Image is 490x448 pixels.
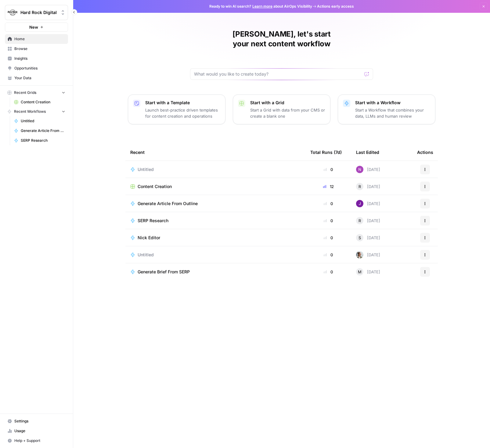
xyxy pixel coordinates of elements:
[21,138,65,143] span: SERP Research
[356,144,379,161] div: Last Edited
[14,56,65,61] span: Insights
[310,201,346,207] div: 0
[130,235,301,241] a: Nick Editor
[5,34,68,44] a: Home
[310,252,346,258] div: 0
[130,144,301,161] div: Recent
[11,136,68,145] a: SERP Research
[21,99,65,105] span: Content Creation
[138,201,198,207] span: Generate Article From Outline
[356,200,363,207] img: nj1ssy6o3lyd6ijko0eoja4aphzn
[310,183,346,190] div: 12
[14,46,65,52] span: Browse
[14,66,65,71] span: Opportunities
[29,24,38,30] span: New
[194,71,362,77] input: What would you like to create today?
[250,100,325,106] p: Start with a Grid
[5,436,68,446] button: Help + Support
[358,218,361,224] span: R
[233,94,330,124] button: Start with a GridStart a Grid with data from your CMS or create a blank one
[5,23,68,32] button: New
[128,94,225,124] button: Start with a TemplateLaunch best-practice driven templates for content creation and operations
[338,94,435,124] button: Start with a WorkflowStart a Workflow that combines your data, LLMs and human review
[11,116,68,126] a: Untitled
[310,166,346,172] div: 0
[5,107,68,116] button: Recent Workflows
[5,44,68,54] a: Browse
[130,201,301,207] a: Generate Article From Outline
[14,75,65,81] span: Your Data
[5,426,68,436] a: Usage
[5,88,68,97] button: Recent Grids
[356,268,380,276] div: [DATE]
[138,183,172,190] span: Content Creation
[356,200,380,207] div: [DATE]
[310,235,346,241] div: 0
[356,234,380,241] div: [DATE]
[138,166,154,172] span: Untitled
[138,252,154,258] span: Untitled
[21,118,65,124] span: Untitled
[310,269,346,275] div: 0
[138,218,168,224] span: SERP Research
[355,107,430,119] p: Start a Workflow that combines your data, LLMs and human review
[7,7,18,18] img: Hard Rock Digital Logo
[130,166,301,172] a: Untitled
[5,416,68,426] a: Settings
[356,183,380,190] div: [DATE]
[355,100,430,106] p: Start with a Workflow
[417,144,433,161] div: Actions
[21,128,65,133] span: Generate Article From Outline
[11,126,68,136] a: Generate Article From Outline
[358,235,361,241] span: S
[130,269,301,275] a: Generate Brief From SERP
[356,217,380,224] div: [DATE]
[14,109,46,114] span: Recent Workflows
[5,73,68,83] a: Your Data
[138,235,160,241] span: Nick Editor
[5,63,68,73] a: Opportunities
[145,107,220,119] p: Launch best-practice driven templates for content creation and operations
[5,54,68,63] a: Insights
[356,166,363,173] img: i23r1xo0cfkslokfnq6ad0n0tfrv
[145,100,220,106] p: Start with a Template
[5,5,68,20] button: Workspace: Hard Rock Digital
[130,183,301,190] a: Content Creation
[14,428,65,434] span: Usage
[317,4,354,9] span: Actions early access
[209,4,312,9] span: Ready to win AI search? about AirOps Visibility
[20,9,57,16] span: Hard Rock Digital
[356,166,380,173] div: [DATE]
[14,36,65,42] span: Home
[130,252,301,258] a: Untitled
[11,97,68,107] a: Content Creation
[358,269,362,275] span: M
[130,218,301,224] a: SERP Research
[310,218,346,224] div: 0
[310,144,342,161] div: Total Runs (7d)
[358,183,361,190] span: R
[14,438,65,443] span: Help + Support
[250,107,325,119] p: Start a Grid with data from your CMS or create a blank one
[356,251,380,258] div: [DATE]
[356,251,363,258] img: 8ncnxo10g0400pbc1985w40vk6v3
[14,90,36,95] span: Recent Grids
[190,29,373,49] h1: [PERSON_NAME], let's start your next content workflow
[138,269,190,275] span: Generate Brief From SERP
[252,4,272,9] a: Learn more
[14,418,65,424] span: Settings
